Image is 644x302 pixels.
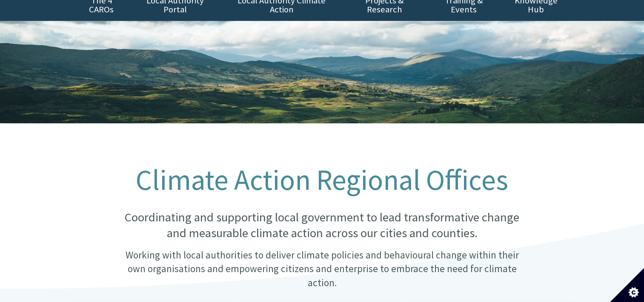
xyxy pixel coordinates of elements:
p: Coordinating and supporting local government to lead transformative change and measurable climate... [115,209,528,241]
p: Working with local authorities to deliver climate policies and behavioural change within their ow... [115,248,528,290]
h1: Climate Action Regional Offices [115,164,528,196]
button: Set cookie preferences [610,268,644,302]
